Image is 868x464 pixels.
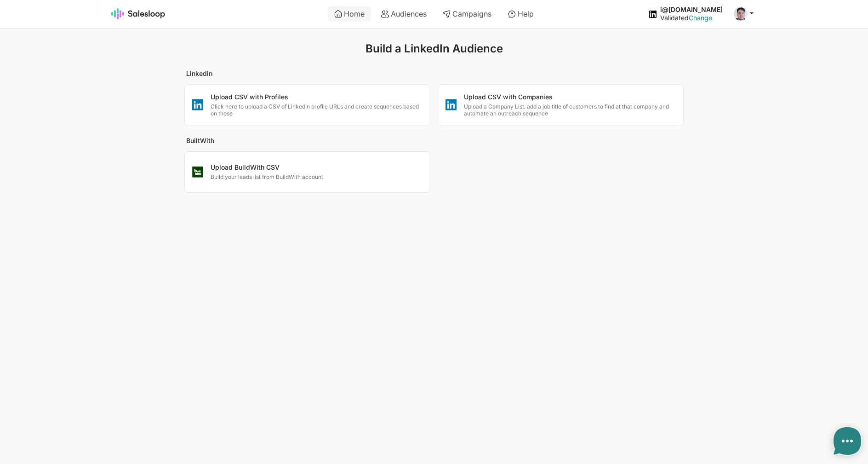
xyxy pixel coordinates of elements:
[328,6,371,22] a: Home
[181,42,687,55] h1: Build a LinkedIn Audience
[502,6,540,22] a: Help
[111,8,166,19] img: Salesloop
[436,6,498,22] a: Campaigns
[186,70,682,77] h3: Linkedin
[211,103,423,117] p: Click here to upload a CSV of LinkedIn profile URLs and create sequences based on those
[211,163,423,172] p: Upload BuildWith CSV
[464,103,676,117] p: Upload a Company List, add a job title of customers to find at that company and automate an outre...
[211,173,423,180] p: Build your leads list from BuildWith account
[660,14,723,22] div: Validated
[660,6,723,14] div: i@[DOMAIN_NAME]
[211,93,423,102] p: Upload CSV with Profiles
[186,137,682,144] h3: BuiltWith
[464,93,676,102] p: Upload CSV with Companies
[689,14,712,22] a: Change
[375,6,433,22] a: Audiences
